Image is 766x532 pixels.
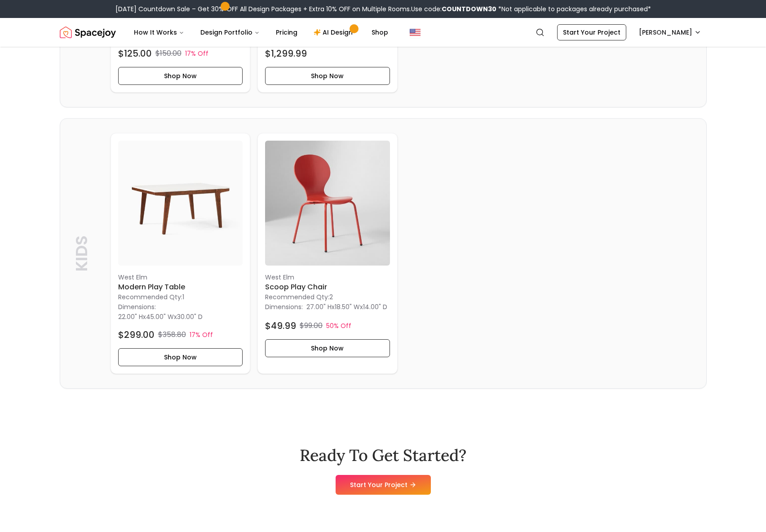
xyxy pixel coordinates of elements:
[60,18,707,47] nav: Global
[442,4,496,13] b: COUNTDOWN30
[336,475,431,495] a: Start Your Project
[265,339,390,357] button: Shop Now
[118,141,243,266] img: Modern Play Table image
[118,273,243,282] p: West Elm
[111,133,251,374] div: Modern Play Table
[118,282,243,293] h6: Modern Play Table
[155,48,182,59] p: $150.00
[557,24,626,40] a: Start Your Project
[326,321,351,330] p: 50% Off
[118,67,243,85] button: Shop Now
[265,47,307,60] h4: $1,299.99
[335,302,360,311] span: 18.50" W
[265,141,390,266] img: Scoop Play Chair image
[118,293,243,301] p: Recommended Qty: 1
[306,302,332,311] span: 27.00" H
[60,23,116,41] img: Spacejoy Logo
[118,328,155,341] h4: $299.00
[257,133,398,374] a: Scoop Play Chair imageWest ElmScoop Play ChairRecommended Qty:2Dimensions:27.00" Hx18.50" Wx14.00...
[496,4,651,13] span: *Not applicable to packages already purchased*
[118,312,203,321] p: x x
[127,23,191,41] button: How It Works
[364,23,395,41] a: Shop
[300,446,466,464] h2: Ready To Get Started?
[269,23,305,41] a: Pricing
[115,4,651,13] div: [DATE] Countdown Sale – Get 30% OFF All Design Packages + Extra 10% OFF on Multiple Rooms.
[265,301,303,312] p: Dimensions:
[265,67,390,85] button: Shop Now
[306,23,363,41] a: AI Design
[410,27,421,38] img: United States
[265,319,296,332] h4: $49.99
[633,24,707,40] button: [PERSON_NAME]
[73,146,91,361] p: Kids
[265,273,390,282] p: West Elm
[146,312,174,321] span: 45.00" W
[118,47,152,60] h4: $125.00
[190,330,213,339] p: 17% Off
[306,302,387,311] p: x x
[363,302,387,311] span: 14.00" D
[265,282,390,293] h6: Scoop Play Chair
[411,4,496,13] span: Use code:
[185,49,208,58] p: 17% Off
[111,133,251,374] a: Modern Play Table imageWest ElmModern Play TableRecommended Qty:1Dimensions:22.00" Hx45.00" Wx30....
[158,329,186,340] p: $358.80
[60,23,116,41] a: Spacejoy
[118,312,143,321] span: 22.00" H
[193,23,267,41] button: Design Portfolio
[118,348,243,366] button: Shop Now
[257,133,398,374] div: Scoop Play Chair
[177,312,203,321] span: 30.00" D
[127,23,395,41] nav: Main
[118,301,156,312] p: Dimensions:
[265,293,390,301] p: Recommended Qty: 2
[300,320,323,331] p: $99.00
